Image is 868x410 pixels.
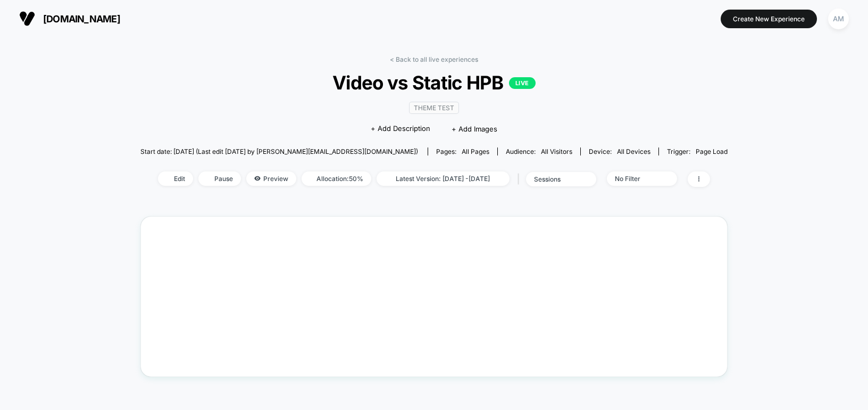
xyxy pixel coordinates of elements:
span: Allocation: 50% [302,171,371,186]
div: sessions [534,175,577,183]
button: [DOMAIN_NAME] [16,10,123,27]
div: Audience: [506,147,572,155]
span: | [515,171,526,187]
div: Pages: [436,147,489,155]
span: Device: [580,147,658,155]
span: Start date: [DATE] (Last edit [DATE] by [PERSON_NAME][EMAIL_ADDRESS][DOMAIN_NAME]) [140,147,418,155]
p: LIVE [509,77,536,89]
span: all pages [462,147,489,155]
span: Theme Test [409,102,459,114]
span: Latest Version: [DATE] - [DATE] [377,171,510,186]
span: All Visitors [541,147,572,155]
div: Trigger: [667,147,728,155]
div: AM [828,9,849,29]
span: Page Load [696,147,728,155]
div: No Filter [615,175,657,183]
span: + Add Images [452,125,497,133]
span: + Add Description [371,124,430,134]
span: Edit [158,171,193,186]
button: AM [825,8,852,30]
button: Create New Experience [721,10,817,28]
span: [DOMAIN_NAME] [43,13,120,24]
img: Visually logo [19,11,35,27]
span: Pause [198,171,241,186]
span: Video vs Static HPB [170,71,698,94]
span: all devices [617,147,650,155]
span: Preview [246,171,296,186]
a: < Back to all live experiences [390,55,478,63]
